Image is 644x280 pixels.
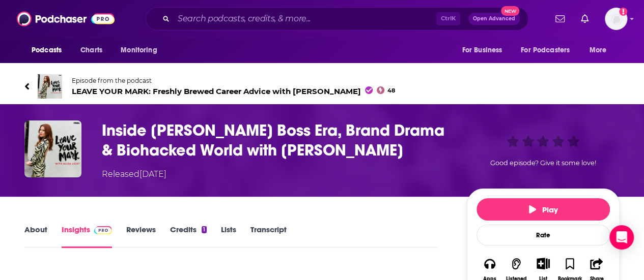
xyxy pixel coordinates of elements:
a: Show notifications dropdown [577,10,593,27]
span: Play [529,205,558,214]
img: Podchaser Pro [94,226,112,234]
img: User Profile [605,8,627,30]
button: open menu [582,41,620,60]
span: 48 [387,88,395,93]
div: Search podcasts, credits, & more... [146,7,528,30]
div: Released [DATE] [102,168,166,180]
a: Reviews [126,225,156,248]
button: open menu [514,41,584,60]
div: Rate [477,225,610,245]
a: LEAVE YOUR MARK: Freshly Brewed Career Advice with Aliza LichtEpisode from the podcastLEAVE YOUR ... [24,74,620,99]
a: InsightsPodchaser Pro [62,225,112,248]
span: For Podcasters [521,43,570,57]
span: Episode from the podcast [72,77,395,84]
img: LEAVE YOUR MARK: Freshly Brewed Career Advice with Aliza Licht [38,74,62,99]
h3: Inside Gwyneth Paltrow’s Boss Era, Brand Drama & Biohacked World with Amy Odell [102,120,451,160]
span: Charts [80,43,102,57]
input: Search podcasts, credits, & more... [174,11,436,27]
span: More [590,43,607,57]
div: 1 [202,226,207,233]
a: Credits1 [170,225,207,248]
a: Transcript [250,225,287,248]
span: LEAVE YOUR MARK: Freshly Brewed Career Advice with [PERSON_NAME] [72,86,395,96]
button: Play [477,198,610,221]
button: open menu [114,41,170,60]
span: Open Advanced [473,16,515,21]
button: Open AdvancedNew [468,13,520,25]
img: Inside Gwyneth Paltrow’s Boss Era, Brand Drama & Biohacked World with Amy Odell [24,120,81,177]
span: Logged in as AtriaBooks [605,8,627,30]
a: Charts [74,41,108,60]
a: Show notifications dropdown [551,10,569,27]
svg: Add a profile image [619,8,627,16]
a: Lists [221,225,236,248]
button: open menu [24,41,75,60]
button: Show profile menu [605,8,627,30]
button: open menu [455,41,515,60]
img: Podchaser - Follow, Share and Rate Podcasts [17,9,115,28]
span: For Business [462,43,502,57]
a: About [24,225,47,248]
button: Show More Button [533,258,553,269]
span: Monitoring [121,43,157,57]
span: Ctrl K [436,12,460,25]
span: New [501,6,519,16]
span: Podcasts [32,43,62,57]
span: Good episode? Give it some love! [490,159,596,167]
div: Open Intercom Messenger [609,225,634,250]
